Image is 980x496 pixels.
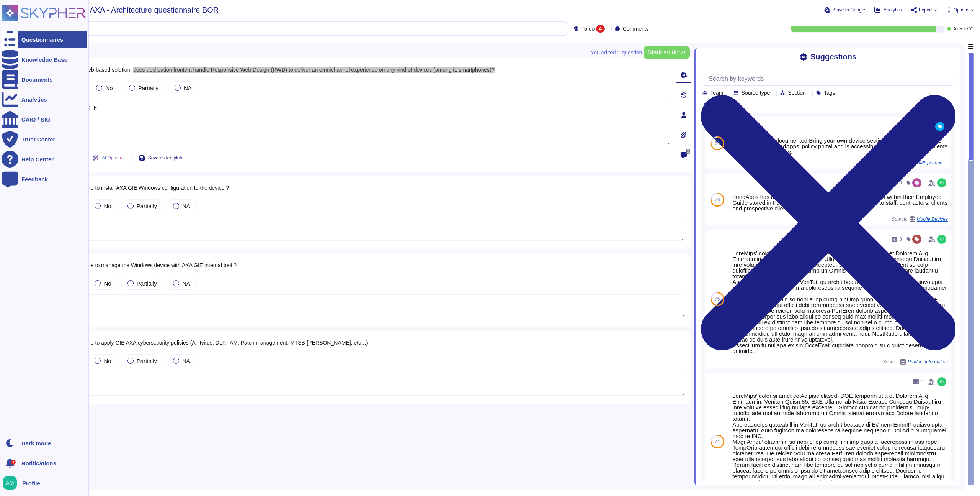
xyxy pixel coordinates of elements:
a: Feedback [2,171,87,187]
div: Documents [21,77,53,82]
span: Comments [623,26,649,31]
textarea: ask devui-club [54,99,670,145]
span: 67 / 71 [964,27,974,31]
button: Save to Google [824,7,865,13]
span: No [104,280,111,287]
span: Partially [137,358,157,364]
span: AI Options [102,156,123,160]
a: Questionnaires [2,31,87,48]
span: NA [182,203,190,209]
button: Mark as done [644,46,690,59]
img: user [937,235,946,244]
span: If it is a web-based solution, does application frontent handle Responsive Web Design (RWD) to de... [66,67,495,73]
span: 76 [715,141,720,146]
img: user [937,178,946,187]
span: NA [182,280,190,287]
span: AXA - Architecture questionnaire BOR [90,6,219,14]
span: Mark as done [648,49,685,56]
button: user [2,475,22,491]
span: NA [184,85,192,91]
span: No [104,358,111,364]
div: Trust Center [21,136,55,142]
div: CAIQ / SIG [21,117,51,122]
span: Partially [137,280,157,287]
div: 1 [11,460,16,465]
button: Analytics [874,7,902,13]
span: NA [182,358,190,364]
span: Is it possible to apply GIE AXA cybersecurity policies (Anitvirus, DLP, IAM, Patch management, MT... [64,340,368,346]
span: Is it possible to install AXA GIE Windows configuration to the device ? [64,185,229,191]
span: 0 [686,149,690,154]
a: Analytics [2,91,87,108]
b: 1 [617,50,621,55]
span: To do [581,26,595,31]
a: Knowledge Base [2,51,87,68]
span: 75 [715,297,720,301]
span: Save as template [148,156,184,160]
span: Done: [952,27,963,31]
span: No [104,203,111,209]
img: user [3,476,17,490]
span: Notifications [21,460,56,466]
span: Partially [137,203,157,209]
div: Knowledge Base [21,57,67,62]
span: Options [954,8,969,12]
img: user [937,377,946,386]
button: Save as template [133,150,190,166]
span: No [105,85,113,91]
div: 4 [596,25,605,33]
span: 76 [715,197,720,202]
input: Search by keywords [705,72,955,85]
span: Export [919,8,932,12]
div: Dark mode [21,440,51,446]
span: You edited question [591,50,642,55]
a: Documents [2,71,87,88]
span: Is it possible to manage the Windows device with AXA GIE internal tool ? [64,262,237,268]
span: Profile [22,480,40,486]
span: Analytics [884,8,902,12]
a: Trust Center [2,131,87,148]
span: 74 [715,439,720,444]
a: CAIQ / SIG [2,111,87,128]
span: Partially [138,85,158,91]
span: Save to Google [833,8,865,12]
div: Analytics [21,97,47,102]
div: Help Center [21,156,54,162]
a: Help Center [2,151,87,168]
input: Search by keywords [30,22,568,35]
div: Feedback [21,176,48,182]
div: Questionnaires [21,37,63,43]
